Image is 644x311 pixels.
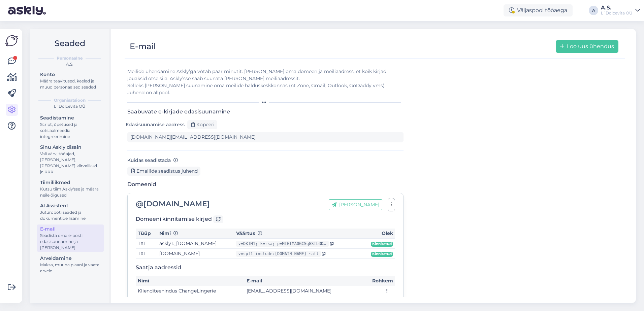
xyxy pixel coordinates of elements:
[136,215,395,223] h3: Domeeni kinnitamise kirjed
[37,224,104,252] a: E-mailSeadista oma e-posti edasisuunamine ja [PERSON_NAME]
[40,226,101,233] div: E-mail
[362,276,395,286] th: Rohkem
[37,178,104,199] a: TiimiliikmedKutsu tiim Askly'sse ja määra neile õigused
[236,241,329,247] div: v=DKIM1; k=rsa; p=MIGfMA0GCSqGSIb3DQEBAQUAA4GNADCBiQKBgQCawKZzjzqlo1UgGhlejROtvUa/ldSFTsyRez43QvL...
[236,251,320,257] div: v=spf1 include:[DOMAIN_NAME] ~all
[157,239,234,249] td: askly1._[DOMAIN_NAME]
[40,262,101,274] div: Maksa, muuda plaani ja vaata arveid
[130,40,156,53] div: E-mail
[127,68,404,96] div: Meilide ühendamine Askly’ga võtab paar minutit. [PERSON_NAME] oma domeen ja meiliaadress, et kõik...
[40,186,101,198] div: Kutsu tiim Askly'sse ja määra neile õigused
[40,209,101,221] div: Juturoboti seaded ja dokumentide lisamine
[504,4,573,16] div: Väljaspool tööaega
[40,255,101,262] div: Arveldamine
[5,34,18,47] img: Askly Logo
[245,276,362,286] th: E-mail
[371,242,393,247] span: Kinnitatud
[245,286,362,296] td: [EMAIL_ADDRESS][DOMAIN_NAME]
[57,55,83,61] b: Personaalne
[40,233,101,251] div: Seadista oma e-posti edasisuunamine ja [PERSON_NAME]
[127,157,178,164] label: Kuidas seadistada
[54,97,86,103] b: Organisatsioon
[136,199,143,208] span: @
[329,199,382,210] button: [PERSON_NAME]
[136,264,395,271] h3: Saatja aadressid
[127,167,200,176] div: Emailide seadistus juhend
[37,113,104,141] a: SeadistamineScript, õpetused ja sotsiaalmeedia integreerimine
[40,122,101,140] div: Script, õpetused ja sotsiaalmeedia integreerimine
[136,249,157,259] td: TXT
[40,114,101,122] div: Seadistamine
[136,239,157,249] td: TXT
[40,71,101,78] div: Konto
[37,70,104,91] a: KontoMäära teavitused, keeled ja muud personaalsed seaded
[37,143,104,176] a: Sinu Askly disainVali värv, tööajad, [PERSON_NAME], [PERSON_NAME] kiirvalikud ja KKK
[136,276,245,286] th: Nimi
[36,37,104,50] h2: Seaded
[136,229,157,239] th: Tüüp
[37,254,104,275] a: ArveldamineMaksa, muuda plaani ja vaata arveid
[556,40,618,53] button: Loo uus ühendus
[234,229,362,239] th: Väärtus
[127,108,404,115] h3: Saabuvate e-kirjade edasisuunamine
[40,202,101,209] div: AI Assistent
[601,5,633,10] div: A.S.
[157,229,234,239] th: Nimi
[589,6,598,15] div: A
[36,103,104,109] div: L´Dolcevita OÜ
[126,121,185,128] label: Edasisuunamise aadress
[40,179,101,186] div: Tiimiliikmed
[127,181,404,187] h3: Domeenid
[371,252,393,257] span: Kinnitatud
[157,249,234,259] td: [DOMAIN_NAME]
[136,200,210,208] div: [DOMAIN_NAME]
[40,151,101,175] div: Vali värv, tööajad, [PERSON_NAME], [PERSON_NAME] kiirvalikud ja KKK
[362,229,395,239] th: Olek
[36,61,104,67] div: A.S.
[127,132,404,142] input: 123-support-example@customer-support.askly.me
[601,5,640,16] a: A.S.L´Dolcevita OÜ
[601,10,633,16] div: L´Dolcevita OÜ
[40,78,101,90] div: Määra teavitused, keeled ja muud personaalsed seaded
[37,201,104,222] a: AI AssistentJuturoboti seaded ja dokumentide lisamine
[136,286,245,296] td: Klienditeenindus ChangeLingerie
[40,144,101,151] div: Sinu Askly disain
[187,120,217,129] div: Kopeeri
